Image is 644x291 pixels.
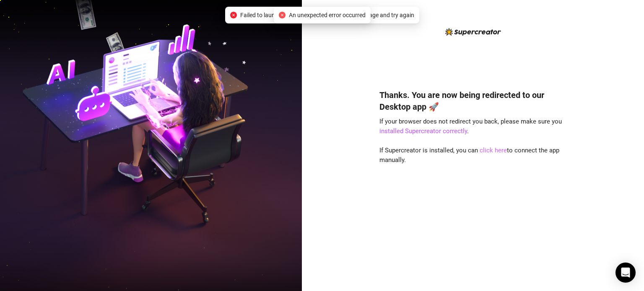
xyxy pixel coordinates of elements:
[379,127,467,135] a: installed Supercreator correctly
[379,89,566,113] h4: Thanks. You are now being redirected to our Desktop app 🚀
[379,118,562,135] span: If your browser does not redirect you back, please make sure you .
[480,147,507,154] a: click here
[445,28,501,36] img: logo-BBDzfeDw.svg
[240,10,414,20] span: Failed to launch desktop app. Please refresh the page and try again
[289,10,366,20] span: An unexpected error occurred
[379,147,559,164] span: If Supercreator is installed, you can to connect the app manually.
[230,12,237,18] span: close-circle
[279,12,286,18] span: close-circle
[615,263,636,283] div: Open Intercom Messenger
